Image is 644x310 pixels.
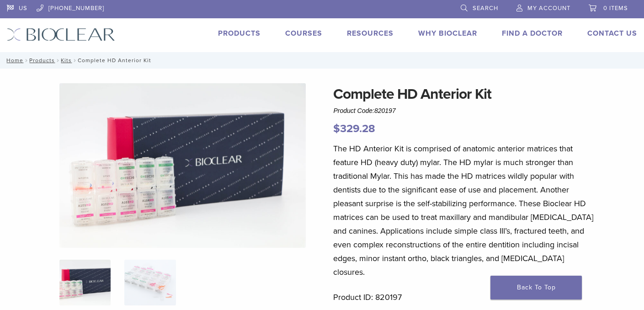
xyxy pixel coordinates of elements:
span: 820197 [374,107,396,114]
span: / [55,58,61,63]
span: My Account [527,5,570,12]
a: Home [4,57,23,64]
a: Why Bioclear [418,29,477,38]
img: Complete HD Anterior Kit - Image 2 [124,260,176,305]
a: Courses [285,29,322,38]
a: Back To Top [490,276,582,299]
a: Products [218,29,261,38]
span: Search [473,5,498,12]
h1: Complete HD Anterior Kit [333,83,596,105]
a: Products [29,57,55,64]
a: Contact Us [587,29,637,38]
span: / [72,58,78,63]
img: IMG_8088 (1) [59,83,306,248]
span: $ [333,122,340,135]
a: Find A Doctor [502,29,563,38]
p: Product ID: 820197 [333,290,596,304]
img: Bioclear [7,28,115,41]
span: 0 items [603,5,628,12]
a: Resources [347,29,394,38]
bdi: 329.28 [333,122,375,135]
p: The HD Anterior Kit is comprised of anatomic anterior matrices that feature HD (heavy duty) mylar... [333,142,596,279]
span: / [23,58,29,63]
a: Kits [61,57,72,64]
img: IMG_8088-1-324x324.jpg [59,260,111,305]
span: Product Code: [333,107,395,114]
